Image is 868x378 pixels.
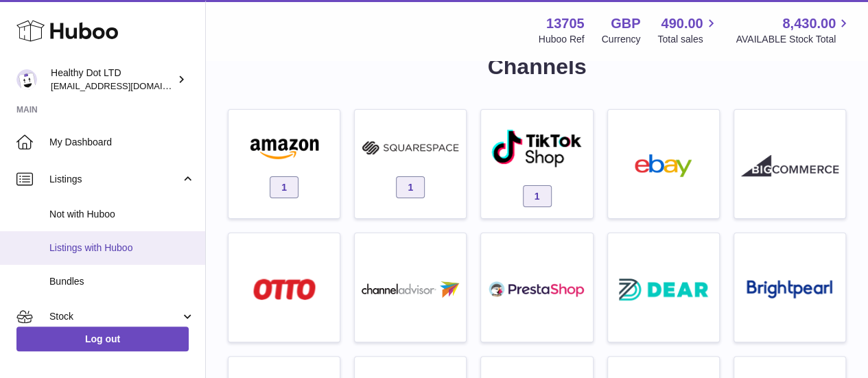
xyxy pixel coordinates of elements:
[270,176,298,198] span: 1
[611,14,640,33] strong: GBP
[523,185,552,207] span: 1
[362,281,459,298] img: roseta-channel-advisor
[49,173,180,186] span: Listings
[488,117,585,211] a: roseta-tiktokshop 1
[657,33,718,46] span: Total sales
[657,14,718,46] a: 490.00 Total sales
[51,80,202,91] span: [EMAIL_ADDRESS][DOMAIN_NAME]
[362,117,459,211] a: squarespace 1
[49,241,195,255] span: Listings with Huboo
[615,274,712,305] img: roseta-dear
[235,117,333,211] a: amazon 1
[615,240,712,335] a: roseta-dear
[396,176,425,198] span: 1
[16,69,37,90] img: internalAdmin-13705@internal.huboo.com
[488,240,585,335] a: roseta-prestashop
[253,279,316,300] img: roseta-otto
[615,154,712,177] img: ebay
[736,14,852,46] a: 8,430.00 AVAILABLE Stock Total
[602,33,641,46] div: Currency
[49,208,195,221] span: Not with Huboo
[615,117,712,211] a: ebay
[49,136,195,149] span: My Dashboard
[235,240,333,335] a: roseta-otto
[491,128,583,168] img: roseta-tiktokshop
[747,280,832,299] img: roseta-brightpearl
[546,14,585,33] strong: 13705
[661,14,703,33] span: 490.00
[741,154,838,177] img: roseta-bigcommerce
[235,137,333,159] img: amazon
[228,52,846,82] h1: Channels
[16,327,189,351] a: Log out
[488,278,585,300] img: roseta-prestashop
[49,310,180,323] span: Stock
[362,240,459,335] a: roseta-channel-advisor
[49,275,195,288] span: Bundles
[741,117,838,211] a: roseta-bigcommerce
[362,137,459,159] img: squarespace
[539,33,585,46] div: Huboo Ref
[736,33,852,46] span: AVAILABLE Stock Total
[51,67,174,93] div: Healthy Dot LTD
[741,240,838,335] a: roseta-brightpearl
[782,14,836,33] span: 8,430.00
